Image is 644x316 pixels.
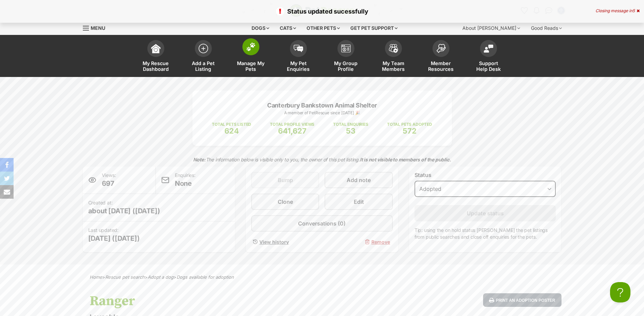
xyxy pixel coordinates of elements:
span: 5 [632,8,635,13]
img: dashboard-icon-eb2f2d2d3e046f16d808141f083e7271f6b2e854fb5c12c21221c1fb7104beca.svg [151,44,161,53]
a: Support Help Desk [465,37,512,77]
img: add-pet-listing-icon-0afa8454b4691262ce3f59096e99ab1cd57d4a30225e0717b998d2c9b9846f56.svg [199,44,208,53]
img: member-resources-icon-8e73f808a243e03378d46382f2149f9095a855e16c252ad45f914b54edf8863c.svg [436,44,446,53]
div: Dogs [247,21,274,35]
span: Member Resources [426,60,456,72]
span: Add a Pet Listing [188,60,219,72]
span: My Team Members [378,60,409,72]
div: Good Reads [526,21,567,35]
a: Manage My Pets [227,37,275,77]
span: Manage My Pets [236,60,266,72]
div: Cats [275,21,301,35]
img: pet-enquiries-icon-7e3ad2cf08bfb03b45e93fb7055b45f3efa6380592205ae92323e6603595dc1f.svg [294,45,303,52]
span: Support Help Desk [473,60,504,72]
a: My Group Profile [322,37,370,77]
a: Menu [83,21,110,34]
div: About [PERSON_NAME] [458,21,525,35]
img: manage-my-pets-icon-02211641906a0b7f246fdf0571729dbe1e7629f14944591b6c1af311fb30b64b.svg [246,42,256,51]
img: team-members-icon-5396bd8760b3fe7c0b43da4ab00e1e3bb1a5d9ba89233759b79545d2d3fc5d0d.svg [389,44,398,53]
a: My Team Members [370,37,417,77]
p: Status updated sucessfully [7,7,637,16]
div: Closing message in [595,8,640,13]
img: help-desk-icon-fdf02630f3aa405de69fd3d07c3f3aa587a6932b1a1747fa1d2bba05be0121f9.svg [484,44,493,53]
a: My Rescue Dashboard [132,37,180,77]
a: Member Resources [417,37,465,77]
a: Add a Pet Listing [180,37,227,77]
span: My Group Profile [331,60,361,72]
div: Get pet support [346,21,402,35]
img: group-profile-icon-3fa3cf56718a62981997c0bc7e787c4b2cf8bcc04b72c1350f741eb67cf2f40e.svg [341,44,351,53]
span: Menu [91,25,105,31]
span: My Pet Enquiries [283,60,314,72]
span: My Rescue Dashboard [141,60,171,72]
iframe: Help Scout Beacon - Open [610,282,630,302]
a: My Pet Enquiries [275,37,322,77]
div: Other pets [302,21,345,35]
